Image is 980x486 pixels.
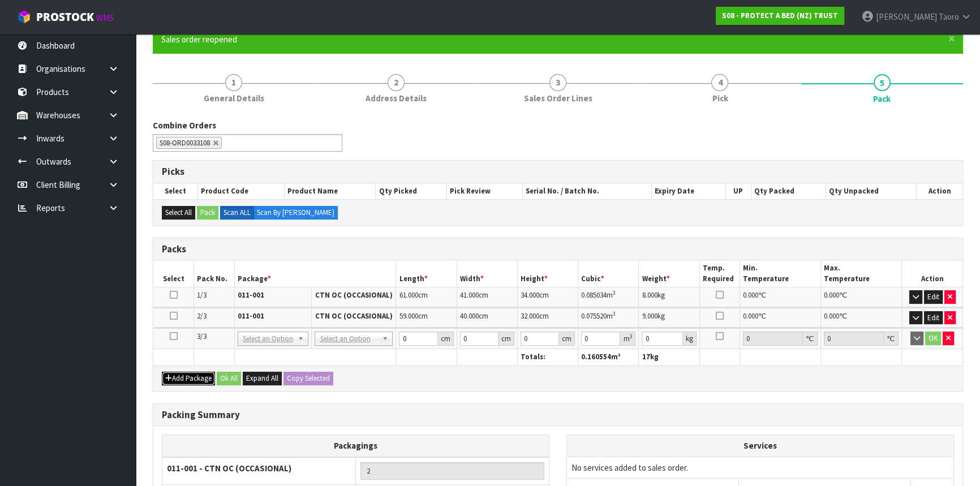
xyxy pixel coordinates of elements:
[197,311,207,321] span: 2/3
[498,332,514,346] div: cm
[238,311,264,321] strong: 011-001
[725,183,751,199] th: UP
[751,183,826,199] th: Qty Packed
[639,308,699,328] td: kg
[457,287,517,307] td: cm
[740,308,821,328] td: ℃
[167,463,291,474] strong: 011-001 - CTN OC (OCCASIONAL)
[447,183,523,199] th: Pick Review
[197,332,207,341] span: 3/3
[396,260,457,287] th: Length
[197,183,284,199] th: Product Code
[460,290,479,300] span: 41.000
[438,332,454,346] div: cm
[639,287,699,307] td: kg
[567,457,953,478] td: No services added to sales order.
[884,332,899,346] div: ℃
[642,352,650,362] span: 17
[217,372,241,385] button: Ok All
[874,74,891,91] span: 5
[243,372,282,385] button: Expand All
[521,311,539,321] span: 32.000
[246,373,278,383] span: Expand All
[517,349,578,365] th: Totals:
[388,74,405,91] span: 2
[238,290,264,300] strong: 011-001
[925,332,941,345] button: OK
[902,260,962,287] th: Action
[826,183,917,199] th: Qty Unpacked
[743,290,758,300] span: 0.000
[743,311,758,321] span: 0.000
[803,332,818,346] div: ℃
[613,310,616,317] sup: 3
[873,93,891,105] span: Pack
[162,410,954,420] h3: Packing Summary
[153,183,197,199] th: Select
[711,74,728,91] span: 4
[948,31,955,46] span: ×
[740,260,821,287] th: Min. Temperature
[740,287,821,307] td: ℃
[161,34,237,45] span: Sales order reopened
[651,183,725,199] th: Expiry Date
[722,11,838,20] strong: S08 - PROTECT A BED (NZ) TRUST
[399,290,418,300] span: 61.000
[17,10,31,24] img: cube-alt.png
[639,349,699,365] th: kg
[457,260,517,287] th: Width
[924,311,943,325] button: Edit
[521,290,539,300] span: 34.000
[197,290,207,300] span: 1/3
[567,435,953,457] th: Services
[821,287,902,307] td: ℃
[517,287,578,307] td: cm
[916,183,962,199] th: Action
[396,287,457,307] td: cm
[376,183,447,199] th: Qty Picked
[876,11,937,22] span: [PERSON_NAME]
[939,11,959,22] span: Taoro
[578,287,639,307] td: m
[243,332,294,346] span: Select an Option
[699,260,740,287] th: Temp. Required
[162,166,954,177] h3: Picks
[578,260,639,287] th: Cubic
[924,290,943,304] button: Edit
[399,311,418,321] span: 59.000
[824,290,839,300] span: 0.000
[460,311,479,321] span: 40.000
[315,311,392,321] strong: CTN OC (OCCASIONAL)
[220,206,254,220] label: Scan ALL
[253,206,338,220] label: Scan By [PERSON_NAME]
[457,308,517,328] td: cm
[36,10,94,24] span: ProStock
[517,308,578,328] td: cm
[162,372,215,385] button: Add Package
[162,435,549,457] th: Packagings
[824,311,839,321] span: 0.000
[366,92,427,104] span: Address Details
[283,372,333,385] button: Copy Selected
[96,12,114,23] small: WMS
[523,183,652,199] th: Serial No. / Batch No.
[285,183,376,199] th: Product Name
[683,332,697,346] div: kg
[581,311,607,321] span: 0.075520
[581,352,611,362] span: 0.160554
[642,290,657,300] span: 8.000
[204,92,264,104] span: General Details
[524,92,592,104] span: Sales Order Lines
[559,332,575,346] div: cm
[712,92,728,104] span: Pick
[162,206,195,220] button: Select All
[639,260,699,287] th: Weight
[153,119,216,131] label: Combine Orders
[315,290,392,300] strong: CTN OC (OCCASIONAL)
[153,260,194,287] th: Select
[716,7,844,25] a: S08 - PROTECT A BED (NZ) TRUST
[162,244,954,255] h3: Packs
[629,333,632,340] sup: 3
[821,308,902,328] td: ℃
[517,260,578,287] th: Height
